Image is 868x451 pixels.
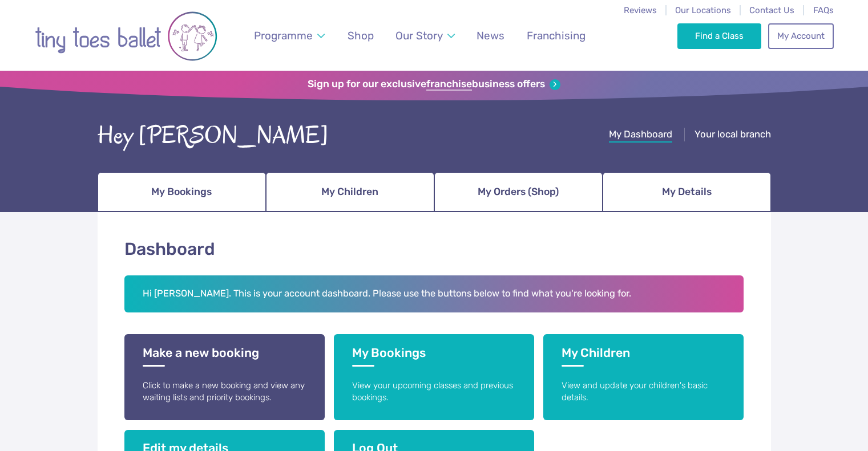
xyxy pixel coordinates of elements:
[562,380,725,404] p: View and update your children's basic details.
[768,23,833,48] a: My Account
[248,22,330,49] a: Programme
[749,5,794,15] a: Contact Us
[521,22,591,49] a: Franchising
[662,182,712,202] span: My Details
[124,275,744,313] h2: Hi [PERSON_NAME]. This is your account dashboard. Please use the buttons below to find what you'r...
[35,7,217,65] img: tiny toes ballet
[266,172,434,212] a: My Children
[395,29,443,42] span: Our Story
[677,23,761,48] a: Find a Class
[477,29,504,42] span: News
[426,78,472,91] strong: franchise
[527,29,586,42] span: Franchising
[695,128,771,140] span: Your local branch
[603,172,771,212] a: My Details
[124,237,744,262] h1: Dashboard
[124,334,325,420] a: Make a new booking Click to make a new booking and view any waiting lists and priority bookings.
[478,182,559,202] span: My Orders (Shop)
[543,334,744,420] a: My Children View and update your children's basic details.
[434,172,603,212] a: My Orders (Shop)
[624,5,657,15] a: Reviews
[334,334,534,420] a: My Bookings View your upcoming classes and previous bookings.
[695,128,771,143] a: Your local branch
[143,380,306,404] p: Click to make a new booking and view any waiting lists and priority bookings.
[348,29,374,42] span: Shop
[471,22,510,49] a: News
[562,346,725,367] h3: My Children
[98,172,266,212] a: My Bookings
[813,5,834,15] a: FAQs
[342,22,379,49] a: Shop
[352,380,516,404] p: View your upcoming classes and previous bookings.
[143,346,306,367] h3: Make a new booking
[98,118,329,153] div: Hey [PERSON_NAME]
[675,5,731,15] a: Our Locations
[254,29,313,42] span: Programme
[390,22,460,49] a: Our Story
[151,182,212,202] span: My Bookings
[352,346,516,367] h3: My Bookings
[308,78,560,91] a: Sign up for our exclusivefranchisebusiness offers
[321,182,378,202] span: My Children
